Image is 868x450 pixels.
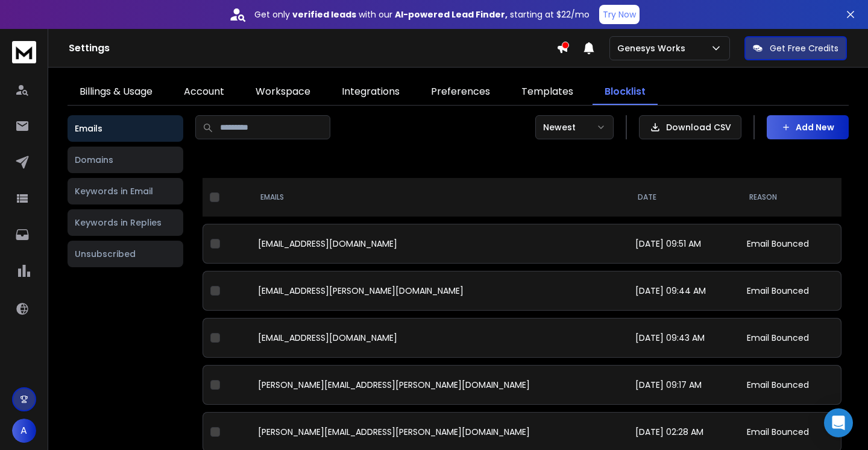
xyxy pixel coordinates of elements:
strong: AI-powered Lead Finder, [395,8,508,21]
td: [EMAIL_ADDRESS][DOMAIN_NAME] [251,224,628,264]
a: Workspace [244,80,322,105]
td: [PERSON_NAME][EMAIL_ADDRESS][PERSON_NAME][DOMAIN_NAME] [251,365,628,405]
th: REASON [740,178,841,217]
p: Get Free Credits [770,42,838,54]
td: Email Bounced [740,365,841,405]
button: Keywords in Replies [68,209,183,236]
td: Email Bounced [740,224,841,264]
p: Add New [796,121,834,133]
p: Try Now [603,8,636,21]
h1: Settings [69,41,556,55]
a: Templates [509,80,585,105]
button: Newest [535,115,614,139]
td: [DATE] 09:44 AM [628,271,740,311]
td: Email Bounced [740,271,841,311]
div: Open Intercom Messenger [824,408,853,437]
a: Billings & Usage [68,80,165,105]
td: [DATE] 09:43 AM [628,318,740,358]
img: logo [12,41,36,63]
a: Preferences [419,80,502,105]
a: Integrations [330,80,412,105]
button: Download CSV [639,115,741,139]
th: EMAILS [251,178,628,217]
td: [DATE] 09:17 AM [628,365,740,405]
td: [EMAIL_ADDRESS][PERSON_NAME][DOMAIN_NAME] [251,271,628,311]
button: Add New [767,115,849,139]
td: Email Bounced [740,318,841,358]
button: Emails [68,115,183,142]
button: Get Free Credits [744,36,847,60]
button: Unsubscribed [68,241,183,267]
p: Genesys Works [617,42,690,54]
td: [DATE] 09:51 AM [628,224,740,264]
strong: verified leads [292,8,356,21]
button: Keywords in Email [68,178,183,204]
button: Domains [68,147,183,173]
button: A [12,419,36,443]
a: Account [172,80,236,105]
td: [EMAIL_ADDRESS][DOMAIN_NAME] [251,318,628,358]
p: Get only with our starting at $22/mo [254,8,590,21]
th: DATE [628,178,740,217]
button: Try Now [599,5,640,24]
a: Blocklist [593,80,658,105]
